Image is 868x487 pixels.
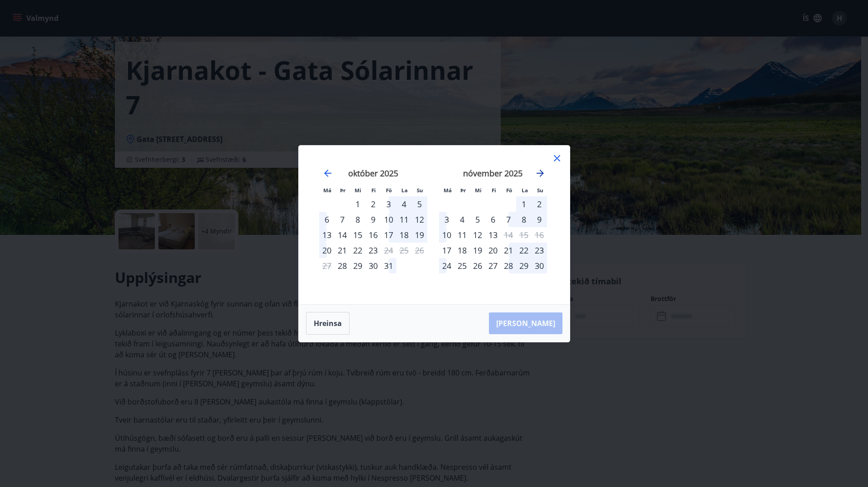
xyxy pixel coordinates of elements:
td: Choose mánudagur, 20. október 2025 as your check-in date. It’s available. [319,243,335,258]
td: Choose mánudagur, 17. nóvember 2025 as your check-in date. It’s available. [439,243,454,258]
td: Choose þriðjudagur, 4. nóvember 2025 as your check-in date. It’s available. [454,212,470,227]
td: Not available. föstudagur, 14. nóvember 2025 [501,227,516,243]
div: 1 [350,196,365,212]
td: Choose þriðjudagur, 25. nóvember 2025 as your check-in date. It’s available. [454,258,470,273]
td: Choose föstudagur, 3. október 2025 as your check-in date. It’s available. [381,196,396,212]
td: Choose miðvikudagur, 26. nóvember 2025 as your check-in date. It’s available. [470,258,485,273]
td: Choose fimmtudagur, 16. október 2025 as your check-in date. It’s available. [365,227,381,243]
div: 23 [365,243,381,258]
div: 8 [350,212,365,227]
td: Choose mánudagur, 3. nóvember 2025 as your check-in date. It’s available. [439,212,454,227]
td: Choose laugardagur, 29. nóvember 2025 as your check-in date. It’s available. [516,258,532,273]
div: 5 [470,212,485,227]
div: 19 [412,227,427,243]
div: 30 [532,258,547,273]
td: Choose föstudagur, 17. október 2025 as your check-in date. It’s available. [381,227,396,243]
td: Choose þriðjudagur, 7. október 2025 as your check-in date. It’s available. [335,212,350,227]
div: 18 [454,243,470,258]
div: 25 [454,258,470,273]
button: Hreinsa [306,312,350,335]
small: Mi [475,187,482,194]
div: 11 [396,212,412,227]
div: 26 [470,258,485,273]
div: 15 [350,227,365,243]
div: 19 [470,243,485,258]
div: 13 [485,227,501,243]
td: Choose þriðjudagur, 28. október 2025 as your check-in date. It’s available. [335,258,350,273]
td: Choose miðvikudagur, 5. nóvember 2025 as your check-in date. It’s available. [470,212,485,227]
td: Not available. sunnudagur, 16. nóvember 2025 [532,227,547,243]
div: 12 [470,227,485,243]
td: Choose fimmtudagur, 6. nóvember 2025 as your check-in date. It’s available. [485,212,501,227]
td: Choose föstudagur, 21. nóvember 2025 as your check-in date. It’s available. [501,243,516,258]
td: Choose mánudagur, 24. nóvember 2025 as your check-in date. It’s available. [439,258,454,273]
td: Choose miðvikudagur, 1. október 2025 as your check-in date. It’s available. [350,196,365,212]
div: 2 [532,196,547,212]
div: 17 [381,227,396,243]
td: Not available. föstudagur, 24. október 2025 [381,243,396,258]
div: 24 [439,258,454,273]
td: Choose laugardagur, 11. október 2025 as your check-in date. It’s available. [396,212,412,227]
small: Fi [371,187,376,194]
div: Aðeins útritun í boði [381,243,396,258]
div: 6 [319,212,335,227]
small: La [401,187,408,194]
div: 9 [532,212,547,227]
div: 10 [439,227,454,243]
td: Choose laugardagur, 8. nóvember 2025 as your check-in date. It’s available. [516,212,532,227]
td: Choose sunnudagur, 2. nóvember 2025 as your check-in date. It’s available. [532,196,547,212]
div: 12 [412,212,427,227]
td: Choose miðvikudagur, 8. október 2025 as your check-in date. It’s available. [350,212,365,227]
div: 7 [501,212,516,227]
div: 6 [485,212,501,227]
div: 3 [439,212,454,227]
td: Choose sunnudagur, 19. október 2025 as your check-in date. It’s available. [412,227,427,243]
strong: október 2025 [348,168,398,179]
div: 29 [516,258,532,273]
td: Choose föstudagur, 31. október 2025 as your check-in date. It’s available. [381,258,396,273]
td: Not available. laugardagur, 25. október 2025 [396,243,412,258]
div: Aðeins útritun í boði [501,227,516,243]
td: Choose mánudagur, 13. október 2025 as your check-in date. It’s available. [319,227,335,243]
div: 14 [335,227,350,243]
td: Choose sunnudagur, 30. nóvember 2025 as your check-in date. It’s available. [532,258,547,273]
div: 11 [454,227,470,243]
div: 31 [381,258,396,273]
td: Choose miðvikudagur, 12. nóvember 2025 as your check-in date. It’s available. [470,227,485,243]
small: Mi [355,187,361,194]
small: Fi [492,187,496,194]
td: Choose fimmtudagur, 27. nóvember 2025 as your check-in date. It’s available. [485,258,501,273]
td: Choose þriðjudagur, 18. nóvember 2025 as your check-in date. It’s available. [454,243,470,258]
td: Not available. sunnudagur, 26. október 2025 [412,243,427,258]
div: Calendar [310,156,559,293]
td: Choose fimmtudagur, 9. október 2025 as your check-in date. It’s available. [365,212,381,227]
td: Choose þriðjudagur, 21. október 2025 as your check-in date. It’s available. [335,243,350,258]
td: Choose þriðjudagur, 14. október 2025 as your check-in date. It’s available. [335,227,350,243]
div: 28 [501,258,516,273]
td: Not available. laugardagur, 15. nóvember 2025 [516,227,532,243]
div: 27 [485,258,501,273]
div: 18 [396,227,412,243]
div: 3 [381,196,396,212]
td: Choose fimmtudagur, 23. október 2025 as your check-in date. It’s available. [365,243,381,258]
div: 4 [396,196,412,212]
div: 5 [412,196,427,212]
small: Má [323,187,331,194]
div: 20 [485,243,501,258]
td: Choose föstudagur, 10. október 2025 as your check-in date. It’s available. [381,212,396,227]
small: Má [444,187,452,194]
td: Choose föstudagur, 28. nóvember 2025 as your check-in date. It’s available. [501,258,516,273]
div: Move backward to switch to the previous month. [322,168,333,179]
td: Choose laugardagur, 22. nóvember 2025 as your check-in date. It’s available. [516,243,532,258]
td: Choose föstudagur, 7. nóvember 2025 as your check-in date. It’s available. [501,212,516,227]
div: 4 [454,212,470,227]
td: Choose laugardagur, 1. nóvember 2025 as your check-in date. It’s available. [516,196,532,212]
div: 7 [335,212,350,227]
td: Choose sunnudagur, 5. október 2025 as your check-in date. It’s available. [412,196,427,212]
td: Choose miðvikudagur, 19. nóvember 2025 as your check-in date. It’s available. [470,243,485,258]
div: 9 [365,212,381,227]
small: Su [417,187,423,194]
td: Choose sunnudagur, 12. október 2025 as your check-in date. It’s available. [412,212,427,227]
div: Move forward to switch to the next month. [535,168,546,179]
div: 22 [516,243,532,258]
